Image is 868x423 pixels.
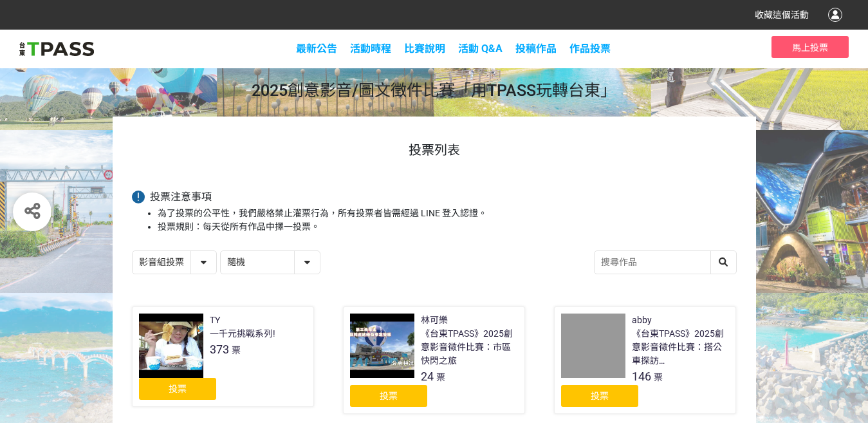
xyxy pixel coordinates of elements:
[632,314,652,327] div: abby
[19,39,94,59] img: 2025創意影音/圖文徵件比賽「用TPASS玩轉台東」
[792,42,828,53] span: 馬上投票
[421,314,448,327] div: 林可樂
[296,42,337,55] a: 最新公告
[515,42,557,55] span: 投稿作品
[169,384,187,394] span: 投票
[569,42,611,55] span: 作品投票
[350,42,391,55] a: 活動時程
[252,81,616,100] span: 2025創意影音/圖文徵件比賽「用TPASS玩轉台東」
[554,306,736,414] a: abby《台東TPASS》2025創意影音徵件比賽：搭公車探訪[GEOGRAPHIC_DATA]店146票投票
[343,306,525,414] a: 林可樂《台東TPASS》2025創意影音徵件比賽：市區快閃之旅24票投票
[210,314,220,327] div: TY
[421,327,518,368] div: 《台東TPASS》2025創意影音徵件比賽：市區快閃之旅
[158,220,737,234] li: 投票規則：每天從所有作品中擇一投票。
[632,370,651,383] span: 146
[458,42,503,55] a: 活動 Q&A
[158,207,737,220] li: 為了投票的公平性，我們嚴格禁止灌票行為，所有投票者皆需經過 LINE 登入認證。
[595,251,736,274] input: 搜尋作品
[210,343,229,356] span: 373
[755,10,809,20] span: 收藏這個活動
[404,42,445,55] a: 比賽說明
[232,345,241,355] span: 票
[771,36,849,58] button: 馬上投票
[132,142,737,158] h1: 投票列表
[421,370,434,383] span: 24
[436,372,445,382] span: 票
[150,191,212,203] span: 投票注意事項
[632,327,729,368] div: 《台東TPASS》2025創意影音徵件比賽：搭公車探訪[GEOGRAPHIC_DATA]店
[380,391,398,401] span: 投票
[591,391,609,401] span: 投票
[210,327,275,341] div: 一千元挑戰系列!
[132,306,314,407] a: TY一千元挑戰系列!373票投票
[654,372,663,382] span: 票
